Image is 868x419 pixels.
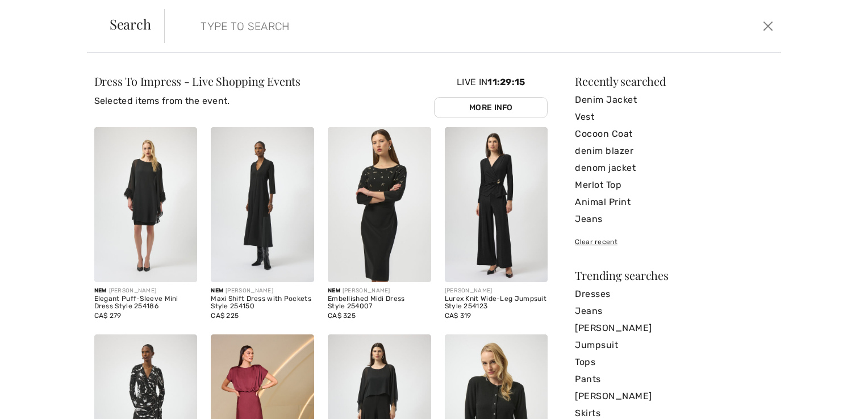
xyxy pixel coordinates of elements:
[575,211,774,228] a: Jeans
[575,237,774,247] div: Clear recent
[575,177,774,194] a: Merlot Top
[575,388,774,405] a: [PERSON_NAME]
[575,143,774,160] a: denim blazer
[575,194,774,211] a: Animal Print
[575,108,774,125] a: Vest
[445,312,471,320] span: CA$ 319
[575,320,774,337] a: [PERSON_NAME]
[192,9,617,43] input: TYPE TO SEARCH
[94,295,198,311] div: Elegant Puff-Sleeve Mini Dress Style 254186
[211,127,314,282] img: Maxi Shift Dress with Pockets Style 254150. Black
[759,17,777,35] button: Close
[26,8,49,18] span: Help
[575,76,774,87] div: Recently searched
[434,97,548,118] a: More Info
[445,295,548,311] div: Lurex Knit Wide-Leg Jumpsuit Style 254123
[94,127,198,282] img: Elegant Puff-Sleeve Mini Dress Style 254186. Black
[575,337,774,354] a: Jumpsuit
[434,76,548,118] div: Live In
[575,125,774,143] a: Cocoon Coat
[328,127,431,282] img: Embellished Midi Dress Style 254007. Black
[487,77,525,87] span: 11:29:15
[445,127,548,282] img: Lurex Knit Wide-Leg Jumpsuit Style 254123. Deep cherry
[575,303,774,320] a: Jeans
[94,312,122,320] span: CA$ 279
[94,73,301,89] span: Dress To Impress - Live Shopping Events
[445,287,548,295] div: [PERSON_NAME]
[575,91,774,108] a: Denim Jacket
[328,295,431,311] div: Embellished Midi Dress Style 254007
[328,287,340,294] span: New
[211,287,314,295] div: [PERSON_NAME]
[575,371,774,388] a: Pants
[94,287,107,294] span: New
[211,312,239,320] span: CA$ 225
[211,295,314,311] div: Maxi Shift Dress with Pockets Style 254150
[328,287,431,295] div: [PERSON_NAME]
[94,287,198,295] div: [PERSON_NAME]
[575,270,774,281] div: Trending searches
[575,286,774,303] a: Dresses
[575,160,774,177] a: denom jacket
[575,354,774,371] a: Tops
[94,94,301,108] p: Selected items from the event.
[110,17,151,31] span: Search
[328,312,356,320] span: CA$ 325
[211,287,223,294] span: New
